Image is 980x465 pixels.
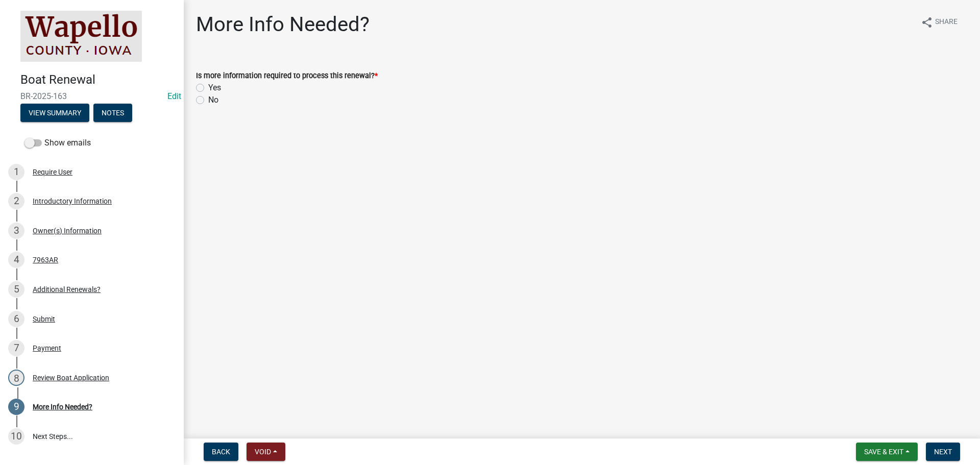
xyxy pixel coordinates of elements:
h1: More Info Needed? [196,12,370,37]
div: 7 [8,340,24,356]
label: Yes [208,82,221,94]
wm-modal-confirm: Summary [20,109,89,117]
span: BR-2025-163 [20,91,163,101]
button: Void [247,443,285,461]
span: Void [255,448,271,456]
button: Save & Exit [856,443,918,461]
wm-modal-confirm: Notes [93,109,132,117]
div: Submit [33,315,55,323]
div: 5 [8,281,24,298]
span: Back [212,448,230,456]
button: Notes [93,104,132,122]
div: 8 [8,370,24,386]
img: Wapello County, Iowa [20,11,142,62]
i: share [921,16,933,29]
div: Additional Renewals? [33,286,101,293]
button: Back [204,443,238,461]
button: View Summary [20,104,89,122]
div: Owner(s) Information [33,227,102,234]
div: 7963AR [33,256,58,263]
span: Share [935,16,958,29]
a: Edit [167,91,181,101]
button: shareShare [913,12,966,32]
div: 6 [8,311,24,327]
label: No [208,94,218,106]
div: 9 [8,399,24,415]
div: 10 [8,428,24,445]
div: Review Boat Application [33,374,109,381]
div: Require User [33,168,72,176]
span: Save & Exit [864,448,903,456]
button: Next [926,443,960,461]
div: Introductory Information [33,198,112,205]
div: More Info Needed? [33,403,92,410]
wm-modal-confirm: Edit Application Number [167,91,181,101]
div: 2 [8,193,24,209]
div: 4 [8,252,24,268]
label: Is more information required to process this renewal? [196,72,378,80]
h4: Boat Renewal [20,72,176,87]
span: Next [934,448,952,456]
div: 1 [8,164,24,180]
div: 3 [8,223,24,239]
label: Show emails [24,137,91,149]
div: Payment [33,345,61,352]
